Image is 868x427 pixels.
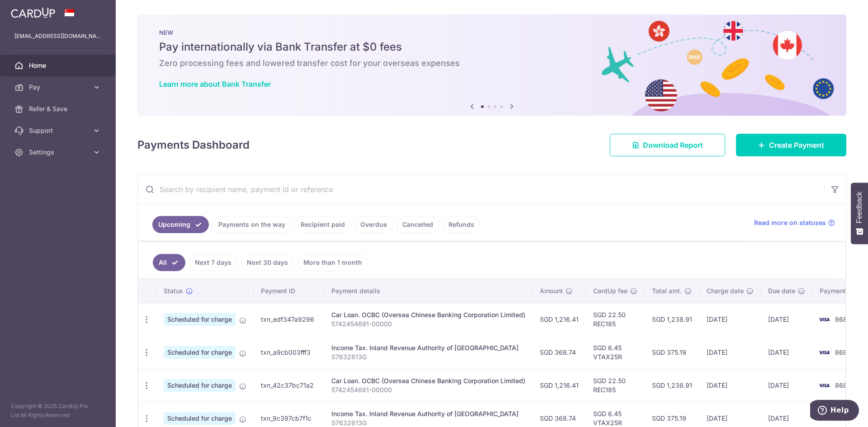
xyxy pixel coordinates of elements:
div: Income Tax. Inland Revenue Authority of [GEOGRAPHIC_DATA] [331,343,525,352]
a: Refunds [443,216,480,233]
span: Scheduled for charge [164,379,236,392]
td: SGD 22.50 REC185 [586,369,645,402]
div: Car Loan. OCBC (Oversea Chinese Banking Corporation Limited) [331,376,525,385]
a: Read more on statuses [754,218,835,227]
input: Search by recipient name, payment id or reference [138,175,824,204]
td: SGD 1,238.91 [645,369,699,402]
td: [DATE] [699,369,761,402]
img: Bank Card [815,347,833,358]
span: 8683 [835,381,851,389]
td: [DATE] [761,303,812,336]
a: All [153,254,185,271]
span: CardUp fee [593,286,627,296]
button: Feedback - Show survey [851,183,868,244]
a: More than 1 month [297,254,368,271]
td: [DATE] [699,303,761,336]
span: Support [29,126,89,135]
img: CardUp [11,7,55,18]
td: SGD 1,238.91 [645,303,699,336]
p: 5742454691-00000 [331,319,525,328]
span: Feedback [855,192,863,223]
span: Scheduled for charge [164,346,236,359]
span: Refer & Save [29,104,89,113]
span: Status [164,286,183,296]
p: S7632813G [331,352,525,361]
img: Bank Card [815,380,833,391]
td: SGD 368.74 [533,336,586,369]
p: 5742454691-00000 [331,385,525,394]
span: Create Payment [769,140,824,150]
a: Recipient paid [295,216,351,233]
span: Settings [29,148,89,157]
h5: Pay internationally via Bank Transfer at $0 fees [159,40,825,54]
span: 8683 [835,348,851,356]
td: SGD 1,216.41 [533,369,586,402]
span: Amount [540,286,563,296]
p: [EMAIL_ADDRESS][DOMAIN_NAME] [14,32,101,41]
div: Car Loan. OCBC (Oversea Chinese Banking Corporation Limited) [331,310,525,319]
th: Payment ID [254,279,324,303]
span: Pay [29,83,89,92]
a: Upcoming [152,216,209,233]
td: [DATE] [761,336,812,369]
a: Cancelled [396,216,439,233]
td: txn_a9cb003fff3 [254,336,324,369]
a: Next 30 days [241,254,294,271]
a: Overdue [354,216,393,233]
td: SGD 1,216.41 [533,303,586,336]
span: Charge date [707,286,744,296]
td: txn_42c37bc71a2 [254,369,324,402]
div: Income Tax. Inland Revenue Authority of [GEOGRAPHIC_DATA] [331,409,525,418]
td: SGD 375.19 [645,336,699,369]
span: Total amt. [652,286,682,296]
h6: Zero processing fees and lowered transfer cost for your overseas expenses [159,58,825,69]
td: txn_edf347a9296 [254,303,324,336]
span: Home [29,61,89,70]
iframe: Opens a widget where you can find more information [810,400,859,422]
h4: Payments Dashboard [137,137,250,153]
span: 8683 [835,315,851,323]
td: [DATE] [699,336,761,369]
span: Scheduled for charge [164,313,236,326]
a: Create Payment [736,134,846,156]
td: SGD 22.50 REC185 [586,303,645,336]
span: Scheduled for charge [164,412,236,425]
a: Download Report [610,134,725,156]
a: Next 7 days [189,254,237,271]
a: Learn more about Bank Transfer [159,80,271,89]
a: Payments on the way [212,216,291,233]
span: Read more on statuses [754,218,826,227]
span: Download Report [643,140,703,150]
p: NEW [159,29,825,36]
span: Due date [768,286,795,296]
img: Bank transfer banner [137,14,846,116]
td: [DATE] [761,369,812,402]
th: Payment details [324,279,533,303]
td: SGD 6.45 VTAX25R [586,336,645,369]
img: Bank Card [815,314,833,325]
